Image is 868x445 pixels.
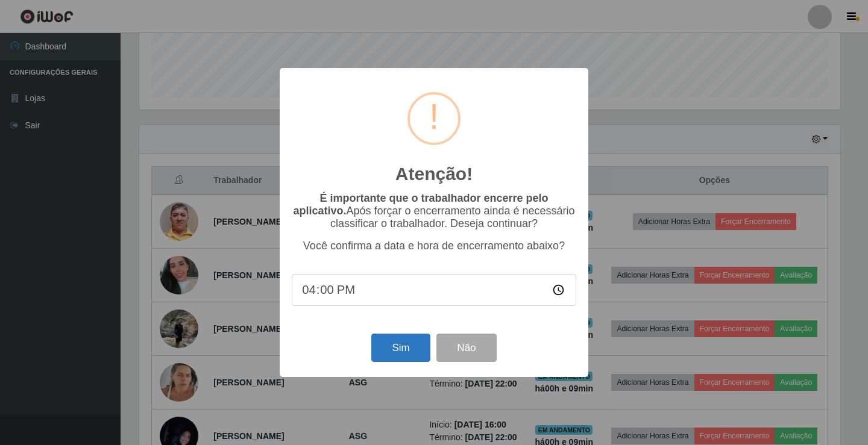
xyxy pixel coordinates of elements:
p: Após forçar o encerramento ainda é necessário classificar o trabalhador. Deseja continuar? [292,192,576,230]
button: Não [436,334,496,362]
button: Sim [371,334,430,362]
b: É importante que o trabalhador encerre pelo aplicativo. [293,192,548,217]
h2: Atenção! [395,163,473,185]
p: Você confirma a data e hora de encerramento abaixo? [292,240,576,252]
